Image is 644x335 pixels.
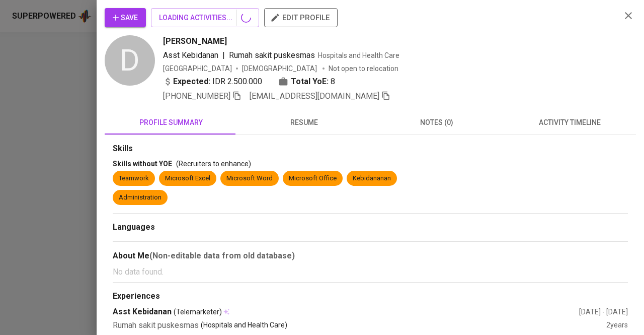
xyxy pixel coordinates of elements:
[244,116,364,129] span: resume
[353,174,391,183] div: Kebidananan
[222,49,225,61] span: |
[329,63,398,74] p: Not open to relocation
[113,12,138,24] span: Save
[606,320,628,331] div: 2 years
[159,12,251,24] span: LOADING ACTIVITIES...
[111,116,231,129] span: profile summary
[149,251,295,260] b: (Non-editable data from old database)
[376,116,497,129] span: notes (0)
[119,193,162,203] div: Administration
[579,307,628,317] div: [DATE] - [DATE]
[105,8,146,27] button: Save
[113,250,628,262] div: About Me
[201,320,287,331] p: (Hospitals and Health Care)
[119,174,149,183] div: Teamwork
[163,91,230,101] span: [PHONE_NUMBER]
[163,35,227,47] span: [PERSON_NAME]
[163,63,232,74] div: [GEOGRAPHIC_DATA]
[174,307,222,317] span: (Telemarketer)
[113,266,628,278] p: No data found.
[291,76,329,88] b: Total YoE:
[163,76,262,88] div: IDR 2.500.000
[331,76,335,88] span: 8
[242,63,318,74] span: [DEMOGRAPHIC_DATA]
[113,320,606,331] div: Rumah sakit puskesmas
[289,174,337,183] div: Microsoft Office
[165,174,210,183] div: Microsoft Excel
[151,8,259,27] button: LOADING ACTIVITIES...
[113,306,579,318] div: Asst Kebidanan
[113,143,628,155] div: Skills
[264,8,338,27] button: edit profile
[272,11,330,24] span: edit profile
[173,76,210,88] b: Expected:
[226,174,273,183] div: Microsoft Word
[509,116,630,129] span: activity timeline
[163,50,218,60] span: Asst Kebidanan
[318,51,399,59] span: Hospitals and Health Care
[264,13,338,21] a: edit profile
[113,160,172,168] span: Skills without YOE
[176,160,251,168] span: (Recruiters to enhance)
[229,50,315,60] span: Rumah sakit puskesmas
[113,291,628,302] div: Experiences
[250,91,379,101] span: [EMAIL_ADDRESS][DOMAIN_NAME]
[105,35,155,86] div: D
[113,222,628,233] div: Languages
